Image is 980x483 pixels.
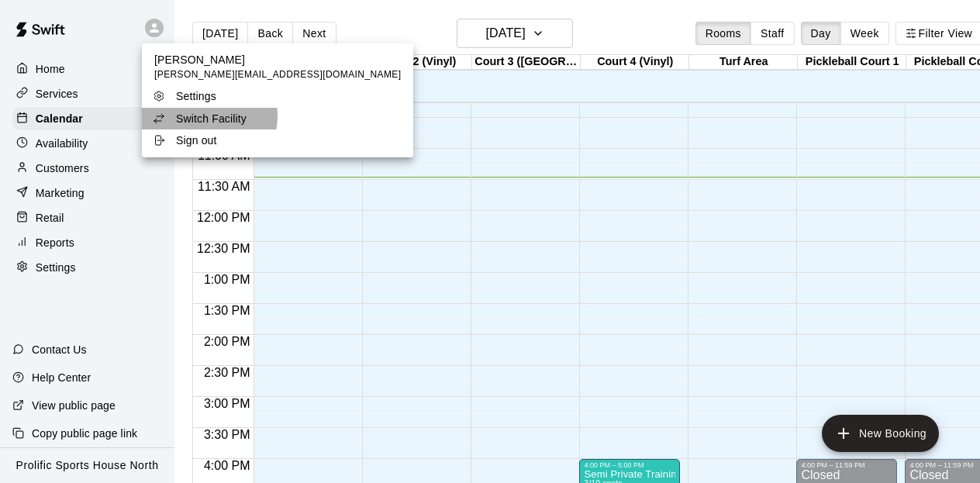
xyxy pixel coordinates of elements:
[154,67,401,83] span: [PERSON_NAME][EMAIL_ADDRESS][DOMAIN_NAME]
[154,52,401,67] p: [PERSON_NAME]
[142,108,413,129] a: Switch Facility
[142,85,413,107] a: Settings
[176,111,247,126] p: Switch Facility
[176,88,216,104] p: Settings
[176,133,217,148] p: Sign out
